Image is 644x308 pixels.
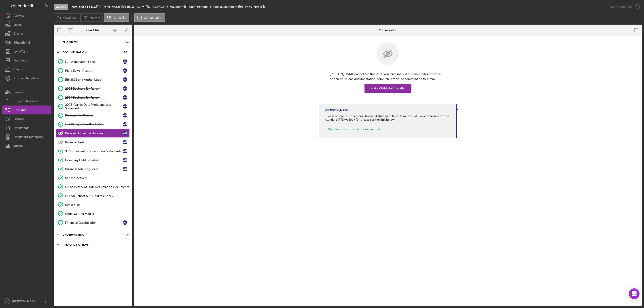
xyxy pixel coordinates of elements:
div: Mark Complete [610,2,632,11]
div: Dashboard [13,56,29,66]
div: | [Hidden] Personal Financial Statement ([PERSON_NAME]) [183,5,265,8]
a: IRS 8821 and AuthorizationAG [56,75,130,84]
div: Conversation [379,28,397,32]
p: [PERSON_NAME] cannot see this item. You must mark it as visible before they will be able to uploa... [330,72,446,82]
div: 2025 Year to Date Profit and Loss Statement [65,103,123,110]
div: A G [123,86,127,91]
a: 2023 Business Tax ReturnAG [56,84,130,93]
div: Sheets [13,141,23,151]
div: Project Overview [13,97,38,107]
label: Conversation [144,16,162,19]
a: Balance SheetAG [56,138,130,147]
div: Grants [13,29,23,39]
div: A G [123,122,127,127]
div: 3 Most Recent Business Bank Statements [65,149,123,153]
div: Please upload your personal financial statement here. If you would like a reference for the stand... [325,114,452,121]
a: Impact Metrics [56,173,130,182]
div: Loans [13,20,21,30]
div: A G [123,59,127,64]
div: Financial Qualification [65,221,123,224]
div: Prefunding Items [63,243,126,246]
a: Intake Call [56,200,130,209]
div: Personal Financial Statement [65,131,123,135]
button: Project Overview [2,97,51,105]
a: Plaid ID VerificationAG [56,66,130,75]
div: A G [123,140,127,144]
button: Product Templates [2,74,51,83]
label: Checklist [114,16,126,19]
div: Document Templates [13,132,43,142]
button: Long-Term [2,47,51,56]
div: Underwriting Matrix [65,212,129,215]
div: A G [123,167,127,171]
div: Open Intercom Messenger [629,288,640,299]
a: Financial QualificationAG [56,218,130,227]
text: SS [5,300,8,303]
div: 2024 Business Tax Return [65,96,123,99]
div: Long-Term [13,47,28,57]
a: Clients [2,65,51,74]
a: Personal Tax ReturnAG [56,111,130,120]
div: 8.75 % [167,5,175,8]
a: Business Advising FormAG [56,165,130,173]
div: IRS 8821 and Authorization [65,78,123,81]
button: Personal-Financial-Statement.xlsx [325,125,384,134]
a: 2024 Business Tax ReturnAG [56,93,130,102]
div: 60 mo [175,5,183,8]
div: 17 / 19 [121,51,129,54]
label: Overview [63,16,76,19]
a: CLEAR Report & IP Address Check [56,191,130,200]
div: Full Application Form [65,60,123,63]
div: Checklist [86,28,99,32]
div: A G [123,131,127,135]
button: Checklist [2,105,51,114]
label: Activity [90,16,100,19]
div: Underwriting [63,233,117,236]
button: Checklist [104,13,129,22]
button: SS[PERSON_NAME] [2,297,51,306]
a: Underwriting Matrix [56,209,130,218]
div: Impact Metrics [65,176,129,180]
a: Company Debt ScheduleAG [56,156,130,165]
div: Educational [13,38,30,48]
div: 2023 Business Tax Return [65,87,123,90]
div: 7 / 9 [121,233,129,236]
div: Documents [13,123,29,133]
button: Document Templates [2,132,51,141]
div: Make Visible in Checklist [371,84,405,93]
div: A G [123,220,127,225]
div: Plaid ID Verification [65,69,123,72]
a: 2025 Year to Date Profit and Loss StatementAG [56,102,130,111]
a: Full Application FormAG [56,57,130,66]
button: Activity [2,11,51,20]
div: Balance Sheet [65,140,123,144]
div: A G [123,158,127,162]
button: Educational [2,38,51,47]
div: [PERSON_NAME] [325,108,350,112]
div: Activity [13,11,24,21]
a: Documents [2,123,51,132]
div: Personal-Financial-Statement.xlsx [334,127,382,131]
div: Checklist [13,105,26,116]
div: | [72,5,97,8]
button: People [2,88,51,97]
div: 6 / 6 [121,41,129,44]
button: History [2,114,51,123]
div: A G [123,68,127,73]
div: Documentation [63,51,117,54]
div: Product Templates [13,74,40,84]
div: A G [123,77,127,82]
div: People [13,88,23,98]
div: CLEAR Report & IP Address Check [65,194,129,198]
button: Loans [2,20,51,29]
div: Personal Tax Return [65,114,123,117]
div: A G [123,95,127,100]
button: Sheets [2,141,51,150]
button: Activity [80,13,103,22]
div: Closing [54,4,68,10]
